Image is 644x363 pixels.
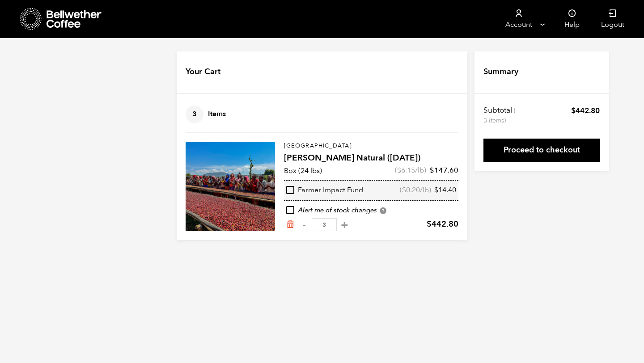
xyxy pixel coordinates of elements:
th: Subtotal [483,106,517,125]
bdi: 442.80 [571,106,600,116]
span: $ [402,185,406,195]
h4: Summary [483,66,518,78]
a: Proceed to checkout [483,139,600,162]
button: + [339,220,350,229]
h4: Your Cart [186,66,220,78]
bdi: 147.60 [430,165,458,175]
div: Farmer Impact Fund [286,186,363,195]
span: ( /lb) [400,186,431,195]
bdi: 14.40 [434,185,456,195]
input: Qty [312,218,337,231]
h4: Items [186,106,226,123]
bdi: 442.80 [427,219,458,230]
div: Alert me of stock changes [284,206,458,215]
span: $ [427,219,432,230]
p: Box (24 lbs) [284,165,322,176]
bdi: 0.20 [402,185,420,195]
a: Remove from cart [286,220,295,229]
span: ( /lb) [395,165,426,175]
span: $ [571,106,576,116]
bdi: 6.15 [397,165,415,175]
span: 3 [186,106,203,123]
button: - [298,220,309,229]
span: $ [430,165,434,175]
span: $ [434,185,438,195]
h4: [PERSON_NAME] Natural ([DATE]) [284,152,458,165]
span: $ [397,165,401,175]
p: [GEOGRAPHIC_DATA] [284,142,458,151]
